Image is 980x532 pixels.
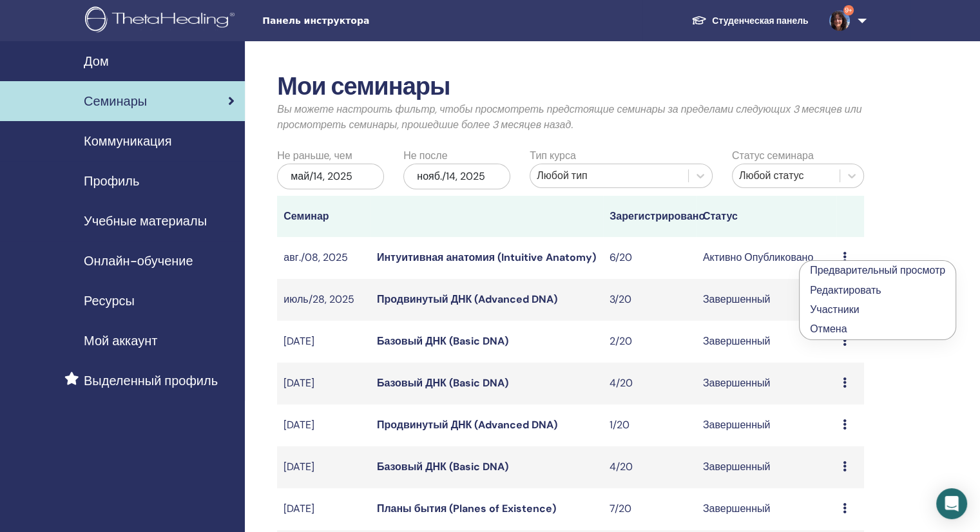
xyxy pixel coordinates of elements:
label: Не после [403,148,447,164]
label: Тип курса [530,148,575,164]
div: нояб./14, 2025 [403,164,510,189]
td: 4/20 [603,446,697,488]
span: Онлайн-обучение [84,251,193,271]
td: Завершенный [697,363,836,404]
div: Любой статус [739,168,833,184]
img: logo.png [85,6,239,35]
div: май/14, 2025 [277,164,384,189]
span: Ресурсы [84,291,135,310]
a: Предварительный просмотр [810,263,945,277]
td: Завершенный [697,279,836,321]
td: 6/20 [603,237,697,279]
td: [DATE] [277,488,370,530]
td: июль/28, 2025 [277,279,370,321]
a: Редактировать [810,283,881,297]
span: Профиль [84,171,139,191]
a: Базовый ДНК (Basic DNA) [377,376,508,390]
td: Завершенный [697,488,836,530]
span: Выделенный профиль [84,371,218,390]
td: 4/20 [603,363,697,404]
th: Семинар [277,196,370,237]
td: [DATE] [277,321,370,363]
td: Завершенный [697,446,836,488]
td: Активно Опубликовано [697,237,836,279]
a: Продвинутый ДНК (Advanced DNA) [377,292,557,306]
a: Планы бытия (Planes of Existence) [377,502,556,515]
label: Статус семинара [732,148,814,164]
td: [DATE] [277,363,370,404]
div: Любой тип [537,168,682,184]
a: Базовый ДНК (Basic DNA) [377,334,508,348]
td: [DATE] [277,404,370,446]
a: Студенческая панель [681,9,818,33]
a: Базовый ДНК (Basic DNA) [377,460,508,473]
p: Отмена [810,321,945,337]
td: [DATE] [277,446,370,488]
a: Участники [810,303,859,316]
span: Семинары [84,91,147,111]
th: Статус [697,196,836,237]
img: graduation-cap-white.svg [691,15,707,26]
span: Мой аккаунт [84,331,157,350]
td: Завершенный [697,321,836,363]
label: Не раньше, чем [277,148,352,164]
td: 3/20 [603,279,697,321]
span: Учебные материалы [84,211,207,231]
th: Зарегистрировано [603,196,697,237]
div: Open Intercom Messenger [936,488,967,519]
td: 2/20 [603,321,697,363]
p: Вы можете настроить фильтр, чтобы просмотреть предстоящие семинары за пределами следующих 3 месяц... [277,102,864,133]
td: авг./08, 2025 [277,237,370,279]
span: Дом [84,52,109,71]
td: 7/20 [603,488,697,530]
a: Продвинутый ДНК (Advanced DNA) [377,418,557,432]
a: Интуитивная анатомия (Intuitive Anatomy) [377,251,596,264]
span: 9+ [843,5,854,15]
img: default.jpg [829,10,850,31]
td: 1/20 [603,404,697,446]
span: Панель инструктора [262,14,456,28]
span: Коммуникация [84,131,171,151]
h2: Мои семинары [277,72,864,102]
td: Завершенный [697,404,836,446]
